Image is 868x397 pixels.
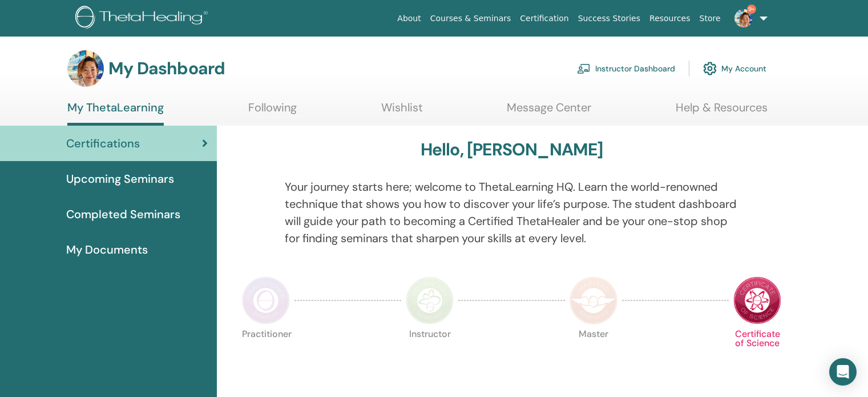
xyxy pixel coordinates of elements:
p: Your journey starts here; welcome to ThetaLearning HQ. Learn the world-renowned technique that sh... [285,178,739,247]
span: Upcoming Seminars [66,170,174,187]
img: Instructor [406,276,454,324]
a: Wishlist [381,101,423,123]
span: 9+ [747,5,756,14]
p: Master [570,330,617,378]
a: My ThetaLearning [67,101,164,126]
a: Success Stories [574,8,645,29]
h3: My Dashboard [108,58,225,79]
img: Practitioner [242,276,290,324]
h3: Hello, [PERSON_NAME] [421,139,603,160]
span: My Documents [66,241,148,258]
a: Message Center [507,101,591,123]
img: Certificate of Science [733,276,781,324]
a: My Account [703,56,766,81]
a: Help & Resources [676,101,768,123]
a: About [393,8,425,29]
img: default.jpg [734,9,753,27]
a: Certification [515,8,573,29]
img: Master [570,276,617,324]
a: Instructor Dashboard [577,56,675,81]
span: Certifications [66,135,140,152]
div: Open Intercom Messenger [829,358,857,386]
img: cog.svg [703,59,717,78]
img: logo.png [75,6,212,31]
p: Instructor [406,330,454,378]
a: Resources [645,8,695,29]
img: chalkboard-teacher.svg [577,63,591,74]
a: Store [695,8,725,29]
span: Completed Seminars [66,206,180,223]
p: Practitioner [242,330,290,378]
a: Courses & Seminars [426,8,516,29]
img: default.jpg [67,50,104,87]
a: Following [248,101,297,123]
p: Certificate of Science [733,330,781,378]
